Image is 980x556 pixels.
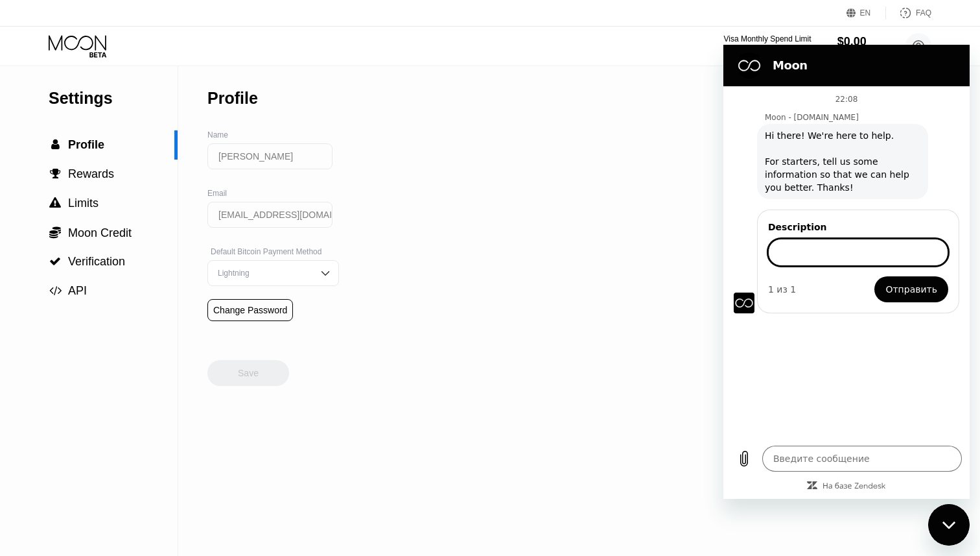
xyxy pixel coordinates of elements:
[49,168,62,180] div: 
[49,226,62,239] div: 
[49,226,61,239] span: 
[837,35,880,58] div: $0.00Moon Credit
[50,168,61,180] span: 
[846,6,886,19] div: EN
[207,189,339,198] div: Email
[49,197,61,209] span: 
[886,6,931,19] div: FAQ
[49,139,62,151] div: 
[723,45,970,499] iframe: Окно обмена сообщениями
[68,138,104,151] span: Profile
[723,34,811,58] div: Visa Monthly Spend Limit$0.00/$4,000.00
[68,167,114,180] span: Rewards
[928,504,970,546] iframe: Кнопка, открывающая окно обмена сообщениями; идет разговор
[49,285,62,296] div: 
[207,299,293,321] div: Change Password
[215,269,312,278] div: Lightning
[68,284,87,297] span: API
[49,256,62,267] div: 
[49,256,61,267] span: 
[49,89,178,108] div: Settings
[207,130,339,139] div: Name
[860,8,871,18] div: EN
[49,285,62,296] span: 
[68,255,125,268] span: Verification
[837,35,880,49] div: $0.00
[723,34,811,43] div: Visa Monthly Spend Limit
[207,89,258,108] div: Profile
[49,197,62,209] div: 
[51,139,60,151] span: 
[207,247,339,256] div: Default Bitcoin Payment Method
[916,8,931,18] div: FAQ
[213,305,287,315] div: Change Password
[68,226,132,239] span: Moon Credit
[68,197,99,210] span: Limits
